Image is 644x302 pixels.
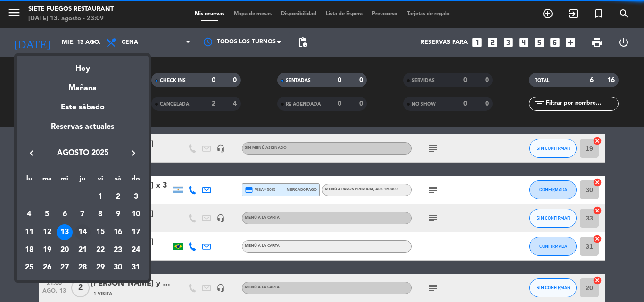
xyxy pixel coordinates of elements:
[23,147,40,159] button: keyboard_arrow_left
[92,189,108,205] div: 1
[20,241,38,259] td: 18 de agosto de 2025
[109,241,127,259] td: 23 de agosto de 2025
[128,224,144,240] div: 17
[110,206,126,222] div: 9
[20,223,38,241] td: 11 de agosto de 2025
[74,223,91,241] td: 14 de agosto de 2025
[38,173,56,188] th: martes
[110,242,126,258] div: 23
[57,206,73,222] div: 6
[92,224,108,240] div: 15
[74,206,91,224] td: 7 de agosto de 2025
[21,224,37,240] div: 11
[128,147,139,159] i: keyboard_arrow_right
[74,206,91,222] div: 7
[38,259,56,277] td: 26 de agosto de 2025
[127,206,145,224] td: 10 de agosto de 2025
[92,242,108,258] div: 22
[56,259,74,277] td: 27 de agosto de 2025
[57,260,73,276] div: 27
[40,147,125,159] span: agosto 2025
[17,75,149,94] div: Mañana
[128,260,144,276] div: 31
[128,189,144,205] div: 3
[17,121,149,140] div: Reservas actuales
[109,223,127,241] td: 16 de agosto de 2025
[38,223,56,241] td: 12 de agosto de 2025
[74,242,91,258] div: 21
[38,241,56,259] td: 19 de agosto de 2025
[109,206,127,224] td: 9 de agosto de 2025
[91,173,109,188] th: viernes
[38,206,56,224] td: 5 de agosto de 2025
[91,206,109,224] td: 8 de agosto de 2025
[39,206,55,222] div: 5
[128,206,144,222] div: 10
[17,94,149,121] div: Este sábado
[20,206,38,224] td: 4 de agosto de 2025
[26,147,37,159] i: keyboard_arrow_left
[91,259,109,277] td: 29 de agosto de 2025
[92,206,108,222] div: 8
[91,241,109,259] td: 22 de agosto de 2025
[21,206,37,222] div: 4
[110,224,126,240] div: 16
[109,188,127,206] td: 2 de agosto de 2025
[57,224,73,240] div: 13
[127,241,145,259] td: 24 de agosto de 2025
[17,56,149,75] div: Hoy
[21,242,37,258] div: 18
[110,189,126,205] div: 2
[74,241,91,259] td: 21 de agosto de 2025
[109,259,127,277] td: 30 de agosto de 2025
[74,260,91,276] div: 28
[127,173,145,188] th: domingo
[56,206,74,224] td: 6 de agosto de 2025
[127,223,145,241] td: 17 de agosto de 2025
[110,260,126,276] div: 30
[74,224,91,240] div: 14
[39,260,55,276] div: 26
[21,260,37,276] div: 25
[125,147,142,159] button: keyboard_arrow_right
[39,242,55,258] div: 19
[109,173,127,188] th: sábado
[127,188,145,206] td: 3 de agosto de 2025
[20,259,38,277] td: 25 de agosto de 2025
[20,173,38,188] th: lunes
[127,259,145,277] td: 31 de agosto de 2025
[56,223,74,241] td: 13 de agosto de 2025
[91,188,109,206] td: 1 de agosto de 2025
[74,173,91,188] th: jueves
[91,223,109,241] td: 15 de agosto de 2025
[92,260,108,276] div: 29
[56,241,74,259] td: 20 de agosto de 2025
[57,242,73,258] div: 20
[56,173,74,188] th: miércoles
[20,188,91,206] td: AGO.
[39,224,55,240] div: 12
[74,259,91,277] td: 28 de agosto de 2025
[128,242,144,258] div: 24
